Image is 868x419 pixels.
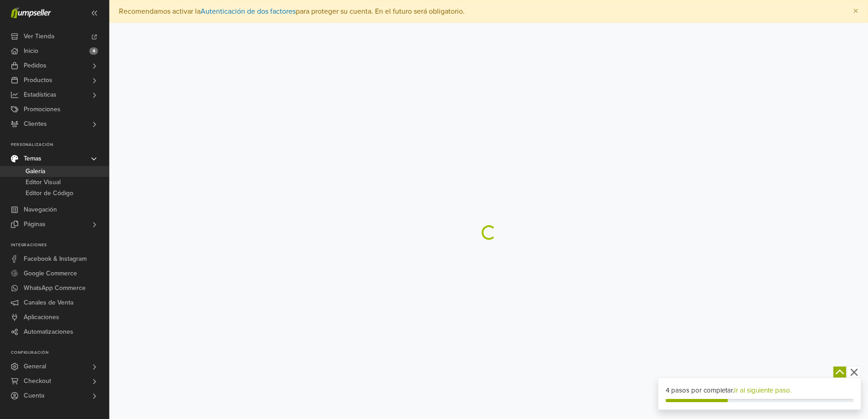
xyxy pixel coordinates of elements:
span: Canales de Venta [24,295,73,310]
span: Inicio [24,44,38,58]
span: Ver Tienda [24,29,54,44]
div: 4 pasos por completar. [666,385,853,396]
span: × [853,5,858,18]
span: Estadísticas [24,88,56,102]
span: Clientes [24,117,47,131]
span: Pedidos [24,58,46,73]
span: Cuenta [24,388,44,403]
span: Editor Visual [26,177,61,188]
a: Ir al siguiente paso. [734,386,791,394]
span: General [24,359,46,374]
span: Automatizaciones [24,325,73,339]
span: Promociones [24,102,61,117]
span: Temas [24,151,41,166]
span: WhatsApp Commerce [24,281,86,295]
span: Editor de Código [26,188,73,199]
span: Aplicaciones [24,310,59,325]
a: Autenticación de dos factores [200,7,296,16]
p: Personalización [11,142,109,148]
button: Close [844,0,868,22]
span: 4 [89,47,98,55]
p: Configuración [11,350,109,356]
span: Navegación [24,202,57,217]
p: Integraciones [11,243,109,248]
span: Galería [26,166,45,177]
span: Productos [24,73,52,88]
span: Checkout [24,374,51,388]
span: Google Commerce [24,266,77,281]
span: Páginas [24,217,46,232]
span: Facebook & Instagram [24,252,87,266]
